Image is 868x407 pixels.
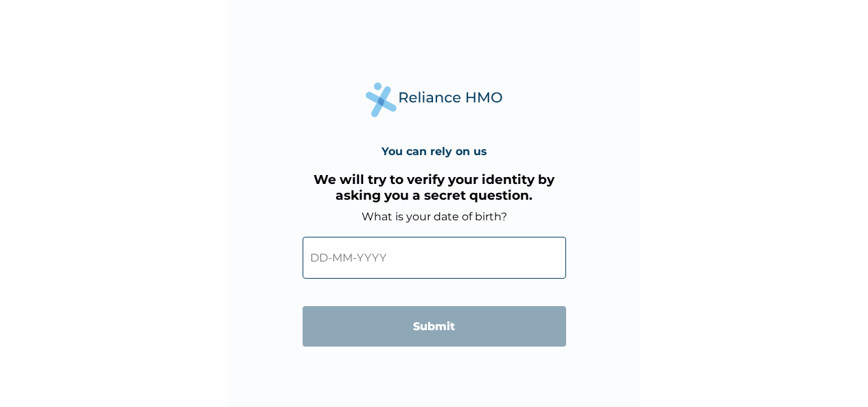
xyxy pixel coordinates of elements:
label: What is your date of birth? [362,210,507,223]
img: Reliance Health's Logo [366,82,503,117]
h4: You can rely on us [382,145,487,158]
input: Submit [303,306,566,347]
h3: We will try to verify your identity by asking you a secret question. [303,172,566,203]
input: DD-MM-YYYY [303,237,566,279]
